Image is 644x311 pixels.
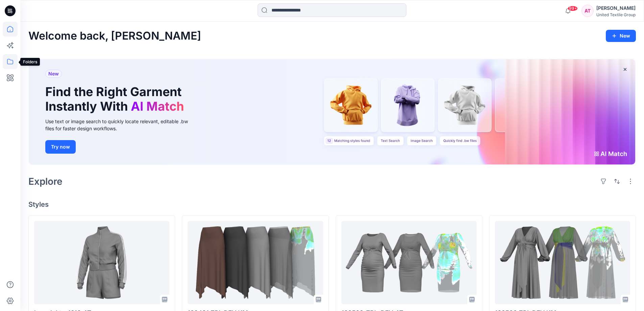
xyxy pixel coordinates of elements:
[28,30,201,42] h2: Welcome back, [PERSON_NAME]
[596,4,636,12] div: [PERSON_NAME]
[596,12,636,17] div: United Textile Group
[45,140,76,154] button: Try now
[28,176,63,187] h2: Explore
[131,99,184,114] span: AI Match
[341,221,477,305] a: 120502_ZPL_DEV_AT
[188,221,323,305] a: 120491 ZPL DEV KM
[495,221,630,305] a: 120500 ZPL DEV KM
[28,200,636,208] h4: Styles
[45,85,187,114] h1: Find the Right Garment Instantly With
[606,30,636,42] button: New
[45,118,197,132] div: Use text or image search to quickly locate relevant, editable .bw files for faster design workflows.
[568,6,578,11] span: 99+
[48,70,59,78] span: New
[34,221,169,305] a: komplektas1310_AT
[581,5,594,17] div: AT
